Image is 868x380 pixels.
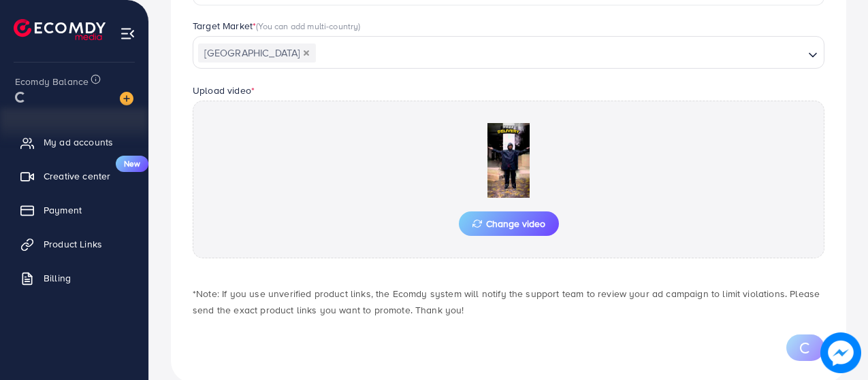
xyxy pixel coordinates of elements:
button: Deselect Pakistan [303,50,310,56]
img: Preview Image [440,123,577,198]
label: Target Market [193,19,361,33]
span: Payment [44,203,82,217]
span: Product Links [44,237,102,251]
input: Search for option [317,43,803,64]
p: *Note: If you use unverified product links, the Ecomdy system will notify the support team to rev... [193,286,824,318]
span: [GEOGRAPHIC_DATA] [198,44,316,63]
a: Product Links [10,230,138,258]
a: Billing [10,264,138,292]
span: My ad accounts [44,135,113,149]
img: menu [120,26,135,41]
a: Creative centerNew [10,162,138,190]
span: Creative center [44,169,110,183]
span: Ecomdy Balance [15,75,89,88]
span: Change video [472,219,545,228]
img: logo [14,19,106,40]
img: image [120,92,133,105]
span: New [116,156,148,172]
button: Change video [459,211,559,236]
span: Billing [44,271,71,285]
a: Payment [10,196,138,224]
img: image [820,332,861,373]
div: Search for option [193,36,824,69]
label: Upload video [193,84,255,97]
span: (You can add multi-country) [256,20,360,32]
a: My ad accounts [10,128,138,156]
